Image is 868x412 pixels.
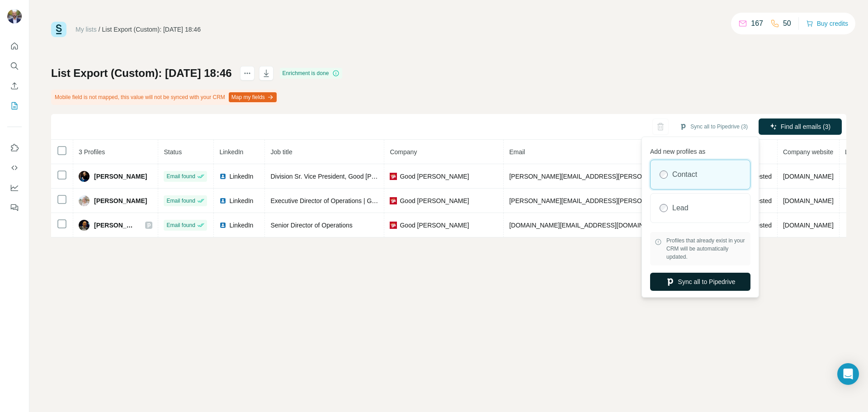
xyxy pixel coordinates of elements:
[94,172,147,181] span: [PERSON_NAME]
[219,222,226,229] img: LinkedIn logo
[79,195,90,206] img: Avatar
[229,172,253,181] span: LinkedIn
[783,222,834,229] span: [DOMAIN_NAME]
[229,221,253,230] span: LinkedIn
[240,66,255,81] button: actions
[837,363,859,385] div: Open Intercom Messenger
[7,58,22,74] button: Search
[509,173,721,180] span: [PERSON_NAME][EMAIL_ADDRESS][PERSON_NAME][DOMAIN_NAME]
[219,148,243,156] span: LinkedIn
[7,199,22,216] button: Feedback
[75,26,97,33] a: My lists
[509,222,667,229] span: [DOMAIN_NAME][EMAIL_ADDRESS][DOMAIN_NAME]
[390,173,397,180] img: company-logo
[509,148,525,156] span: Email
[94,196,147,205] span: [PERSON_NAME]
[7,78,22,94] button: Enrich CSV
[229,92,277,102] button: Map my fields
[672,203,689,213] label: Lead
[270,222,352,229] span: Senior Director of Operations
[79,171,90,182] img: Avatar
[280,68,343,79] div: Enrichment is done
[390,148,417,156] span: Company
[164,148,182,156] span: Status
[783,148,833,156] span: Company website
[94,221,136,230] span: [PERSON_NAME]
[783,173,834,180] span: [DOMAIN_NAME]
[51,90,278,105] div: Mobile field is not mapped, this value will not be synced with your CRM
[666,237,746,261] span: Profiles that already exist in your CRM will be automatically updated.
[7,38,22,54] button: Quick start
[7,180,22,196] button: Dashboard
[400,196,469,205] span: Good [PERSON_NAME]
[400,172,469,181] span: Good [PERSON_NAME]
[270,173,462,180] span: Division Sr. Vice President, Good [PERSON_NAME]/Camping World
[166,172,195,180] span: Email found
[759,118,842,135] button: Find all emails (3)
[79,148,105,156] span: 3 Profiles
[7,160,22,176] button: Use Surfe API
[270,197,520,204] span: Executive Director of Operations | Good [PERSON_NAME] Financial Protection Products
[806,17,848,30] button: Buy credits
[783,197,834,204] span: [DOMAIN_NAME]
[7,9,22,24] img: Avatar
[219,197,226,204] img: LinkedIn logo
[781,122,830,131] span: Find all emails (3)
[751,18,763,29] p: 167
[390,222,397,229] img: company-logo
[99,25,100,34] li: /
[166,197,195,205] span: Email found
[7,140,22,156] button: Use Surfe on LinkedIn
[166,221,195,229] span: Email found
[509,197,721,204] span: [PERSON_NAME][EMAIL_ADDRESS][PERSON_NAME][DOMAIN_NAME]
[672,169,697,180] label: Contact
[7,98,22,114] button: My lists
[219,173,226,180] img: LinkedIn logo
[783,18,791,29] p: 50
[51,22,66,37] img: Surfe Logo
[79,220,90,231] img: Avatar
[673,120,754,133] button: Sync all to Pipedrive (3)
[229,196,253,205] span: LinkedIn
[400,221,469,230] span: Good [PERSON_NAME]
[650,143,750,156] p: Add new profiles as
[650,273,750,291] button: Sync all to Pipedrive
[390,197,397,204] img: company-logo
[102,25,201,34] div: List Export (Custom): [DATE] 18:46
[51,66,232,81] h1: List Export (Custom): [DATE] 18:46
[270,148,292,156] span: Job title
